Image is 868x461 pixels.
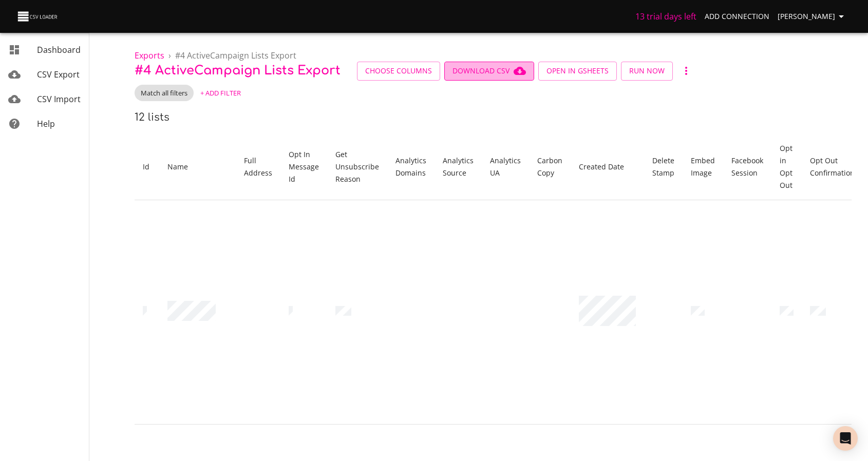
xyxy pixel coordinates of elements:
span: Run Now [629,65,665,78]
button: Choose Columns [357,62,440,81]
span: CSV Export [37,69,80,80]
h6: 12 lists [135,111,169,123]
span: + Add Filter [200,87,241,99]
div: Match all filters [135,85,194,101]
th: Created Date [571,134,644,200]
span: Download CSV [452,65,526,78]
button: [PERSON_NAME] [773,7,852,26]
th: Analytics Domains [387,134,435,200]
span: Open in GSheets [546,65,609,78]
th: Carbon Copy [529,134,571,200]
button: Run Now [621,62,673,81]
span: # 4 ActiveCampaign Lists Export [135,64,341,78]
li: › [168,49,171,62]
th: Id [135,134,159,200]
button: Download CSV [444,62,534,81]
span: CSV Import [37,93,81,105]
a: Exports [135,50,164,61]
button: + Add Filter [198,85,243,101]
th: Embed Image [683,134,723,200]
span: Add Connection [705,10,769,23]
th: Facebook Session [723,134,771,200]
img: CSV Loader [16,9,60,24]
th: Full Address [236,134,280,200]
span: Match all filters [135,88,194,98]
span: Help [37,118,55,129]
th: Get Unsubscribe Reason [327,134,387,200]
div: Open Intercom Messenger [833,426,858,451]
a: Add Connection [701,7,773,26]
h6: 13 trial days left [635,9,696,24]
th: Delete Stamp [644,134,683,200]
th: Opt In Message Id [280,134,327,200]
span: Dashboard [37,44,81,55]
button: Open in GSheets [538,62,617,81]
span: [PERSON_NAME] [778,10,847,23]
th: Opt in Opt Out [771,134,802,200]
th: Analytics Source [435,134,482,200]
span: # 4 ActiveCampaign Lists Export [175,50,296,61]
th: Name [159,134,236,200]
th: Analytics UA [482,134,529,200]
span: Choose Columns [365,65,432,78]
th: Opt Out Confirmation [802,134,863,200]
